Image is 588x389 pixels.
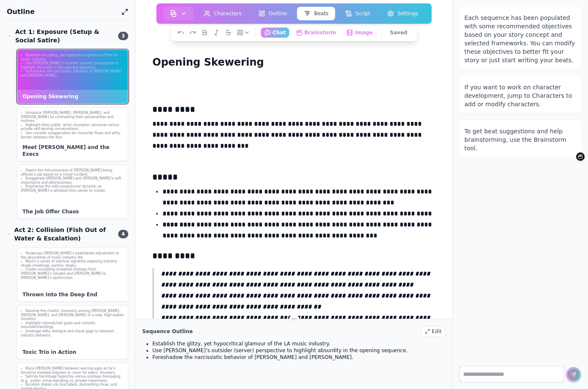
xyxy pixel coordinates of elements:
[21,309,124,321] li: Develop the chaotic chemistry among [PERSON_NAME], [PERSON_NAME], and [PERSON_NAME] in a new, hig...
[339,7,377,20] button: Script
[7,7,118,17] h1: Outline
[386,28,411,38] button: Saved
[21,168,124,177] li: Depict the ridiculousness of [PERSON_NAME] being offered a job based on a trivial incident.
[21,111,124,123] li: Introduce [PERSON_NAME], [PERSON_NAME], and [PERSON_NAME] by contrasting their personalities and ...
[118,230,128,238] span: 4
[142,328,193,335] h2: Sequence Outline
[21,69,124,77] li: Foreshadow the narcissistic behavior of [PERSON_NAME] and [PERSON_NAME].
[250,5,295,22] a: Outline
[149,54,267,70] h1: Opening Skewering
[21,53,124,61] li: Establish the glitzy, yet hypocritical glamour of the LA music industry.
[17,288,128,301] div: Thrown Into the Deep End
[21,268,124,280] li: Create escalating screwball mishaps from [PERSON_NAME]’s naiveté and [PERSON_NAME] & [PERSON_NAME...
[21,259,124,268] li: Mount a series of satirical vignettes exposing industry rituals (meetings, parties, deals).
[343,28,376,38] button: Image
[152,340,445,347] li: Establish the glitzy, yet hypocritical glamour of the LA music industry.
[295,5,337,22] a: Beats
[464,83,576,108] div: If you want to work on character development, jump to Characters to add or modify characters.
[252,7,294,20] button: Outline
[297,7,335,20] button: Beats
[17,141,128,161] div: Meet [PERSON_NAME] and the Execs
[21,329,124,337] li: Leverage witty dialogue and visual gags to lampoon industry behavior.
[197,7,248,20] button: Characters
[7,28,113,44] div: Act 1: Exposure (Setup & Social Satire)
[118,32,128,40] span: 3
[17,205,128,218] div: The Job Offer Chaos
[17,90,128,103] div: Opening Skewering
[152,347,445,354] li: Use [PERSON_NAME]’s outsider (server) perspective to highlight absurdity in the opening sequence.
[379,5,427,22] a: Settings
[7,226,113,243] div: Act 2: Collision (Fish Out of Water & Escalation)
[21,123,124,131] li: Highlight their public 'artist champion' personas versus private self-serving conversations.
[21,185,124,193] li: Emphasize the odd-couple/junior dynamic as [PERSON_NAME] is whisked from server to insider.
[21,131,124,139] li: Use comedic exaggeration for character flaws and witty banter between the duo.
[21,61,124,69] li: Use [PERSON_NAME]’s outsider (server) perspective to highlight absurdity in the opening sequence.
[337,5,379,22] a: Script
[21,367,124,375] li: Place [PERSON_NAME] between warring egos as he’s forced to mediate disputes or cover for execs’ b...
[421,326,445,337] div: Edit
[170,10,177,17] img: storyboard
[293,28,340,38] button: Brainstorm
[381,7,425,20] button: Settings
[464,14,576,64] div: Each sequence has been populated with some recommended objectives based on your story concept and...
[195,5,250,22] a: Characters
[261,28,289,38] button: Chat
[576,152,585,161] button: Brainstorm
[464,127,576,152] div: To get beat suggestions and help brainstorming, use the Brainstorm tool.
[21,177,124,185] li: Exaggerate [PERSON_NAME] and [PERSON_NAME]’s self-importance and obliviousness.
[21,251,124,259] li: Showcase [PERSON_NAME]’s bewildered adjustment to the absurdities of music industry life.
[21,321,124,329] li: Highlight mismatched goals and comedic misunderstandings.
[152,354,445,361] li: Foreshadow the narcissistic behavior of [PERSON_NAME] and [PERSON_NAME].
[17,345,128,359] div: Toxic Trio in Action
[21,375,124,383] li: Satirize backstage hypocrisy versus onstage messaging (e.g., public virtue-signaling vs. private ...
